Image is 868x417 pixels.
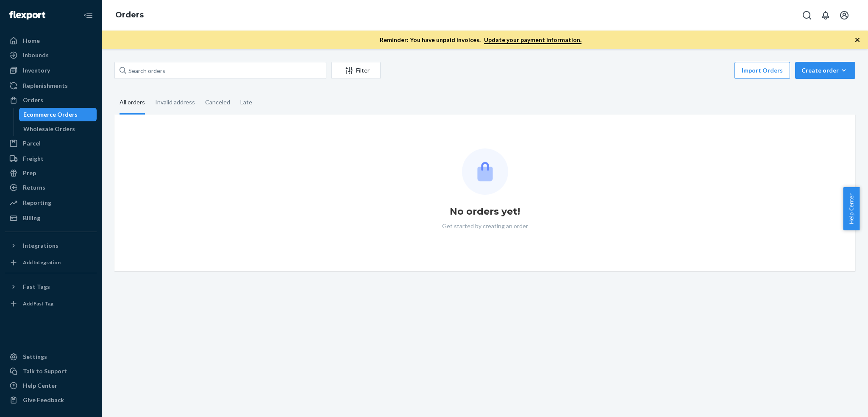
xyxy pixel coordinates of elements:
button: Filter [331,62,381,79]
div: Reporting [23,199,51,207]
div: Billing [23,214,40,222]
p: Reminder: You have unpaid invoices. [380,36,581,44]
a: Update your payment information. [484,36,581,44]
ol: breadcrumbs [108,3,150,28]
button: Open notifications [817,7,834,24]
div: Fast Tags [23,283,50,291]
div: Inventory [23,66,50,75]
a: Reporting [5,196,97,210]
a: Wholesale Orders [19,122,97,136]
div: Orders [23,96,43,104]
button: Open Search Box [798,7,815,24]
div: Add Fast Tag [23,300,53,307]
a: Home [5,34,97,48]
a: Talk to Support [5,364,97,378]
img: Flexport logo [9,11,45,20]
div: Canceled [205,91,230,113]
div: Add Integration [23,259,61,266]
div: Late [240,91,252,113]
p: Get started by creating an order [442,222,528,230]
div: Ecommerce Orders [23,110,78,119]
button: Integrations [5,239,97,252]
div: Inbounds [23,51,49,59]
a: Inbounds [5,48,97,62]
div: Give Feedback [23,396,64,404]
a: Help Center [5,379,97,392]
a: Orders [115,10,144,20]
button: Help Center [843,187,860,230]
div: Filter [332,66,380,75]
a: Ecommerce Orders [19,108,97,121]
div: Prep [23,169,36,177]
div: Help Center [23,381,57,390]
div: All orders [120,91,145,115]
a: Freight [5,152,97,165]
div: Home [23,36,40,45]
a: Prep [5,166,97,180]
img: Empty list [462,148,508,195]
div: Returns [23,183,45,192]
div: Replenishments [23,81,68,90]
div: Invalid address [155,91,195,113]
button: Open account menu [836,7,853,24]
div: Integrations [23,241,58,250]
a: Billing [5,211,97,225]
a: Add Integration [5,256,97,269]
a: Add Fast Tag [5,297,97,311]
div: Wholesale Orders [23,125,75,133]
a: Parcel [5,137,97,150]
button: Close Navigation [80,7,97,24]
div: Talk to Support [23,367,67,375]
a: Orders [5,93,97,107]
div: Freight [23,154,44,163]
a: Inventory [5,64,97,77]
div: Create order [801,66,849,75]
button: Create order [795,62,855,79]
button: Fast Tags [5,280,97,294]
input: Search orders [114,62,326,79]
div: Settings [23,353,47,361]
a: Returns [5,181,97,194]
a: Replenishments [5,79,97,92]
button: Import Orders [734,62,790,79]
button: Give Feedback [5,393,97,407]
div: Parcel [23,139,41,148]
h1: No orders yet! [450,205,520,218]
a: Settings [5,350,97,364]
